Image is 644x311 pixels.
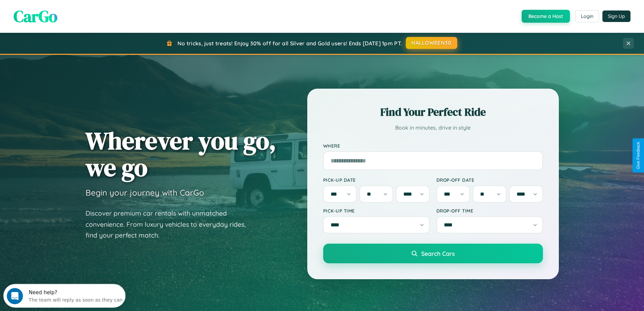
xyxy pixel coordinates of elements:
[86,127,276,181] h1: Wherever you go, we go
[7,288,23,304] iframe: Intercom live chat
[323,143,543,149] label: Where
[86,208,255,241] p: Discover premium car rentals with unmatched convenience. From luxury vehicles to everyday rides, ...
[575,10,599,22] button: Login
[25,6,119,11] div: Need help?
[323,208,430,214] label: Pick-up Time
[323,177,430,183] label: Pick-up Date
[636,142,641,169] div: Give Feedback
[602,10,630,22] button: Sign Up
[3,284,125,308] iframe: Intercom live chat discovery launcher
[522,10,570,23] button: Become a Host
[14,5,57,27] span: CarGo
[86,187,204,198] h3: Begin your journey with CarGo
[25,11,119,18] div: The team will reply as soon as they can
[421,250,455,257] span: Search Cars
[177,40,402,47] span: No tricks, just treats! Enjoy 30% off for all Silver and Gold users! Ends [DATE] 1pm PT.
[323,244,543,263] button: Search Cars
[323,123,543,133] p: Book in minutes, drive in style
[436,177,543,183] label: Drop-off Date
[406,37,457,49] button: HALLOWEEN30
[3,3,126,21] div: Open Intercom Messenger
[323,105,543,119] h2: Find Your Perfect Ride
[436,208,543,214] label: Drop-off Time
